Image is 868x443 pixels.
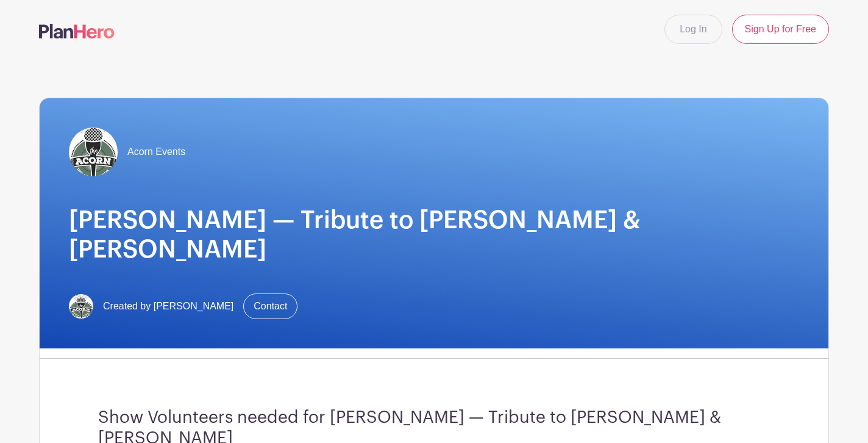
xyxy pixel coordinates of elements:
img: logo-507f7623f17ff9eddc593b1ce0a138ce2505c220e1c5a4e2b4648c50719b7d32.svg [39,24,115,38]
h1: [PERSON_NAME] — Tribute to [PERSON_NAME] & [PERSON_NAME] [69,206,799,264]
a: Contact [243,294,297,319]
span: Acorn Events [127,145,185,159]
span: Created by [PERSON_NAME] [103,299,233,314]
img: Acorn%20Logo%20SMALL.jpg [69,294,93,319]
a: Sign Up for Free [732,15,829,44]
a: Log In [664,15,722,44]
img: Acorn%20Logo%20SMALL.jpg [69,128,118,176]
